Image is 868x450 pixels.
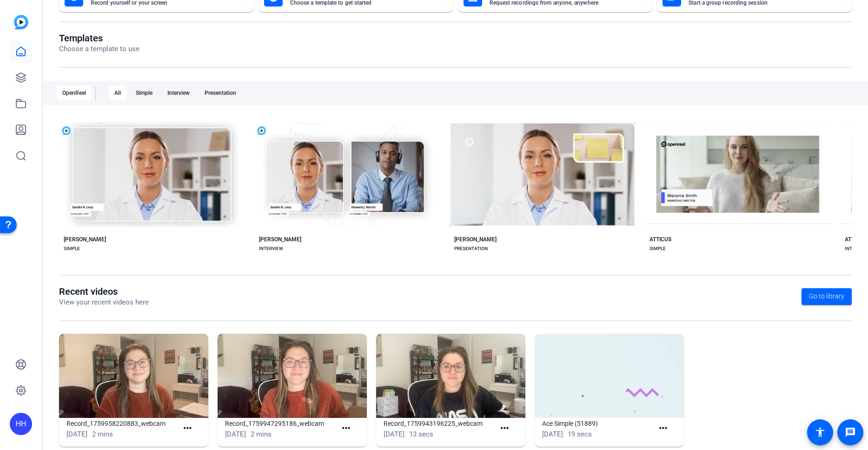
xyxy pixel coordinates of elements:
span: [DATE] [542,430,563,438]
div: SIMPLE [649,245,666,252]
span: [DATE] [225,430,246,438]
span: 19 secs [568,430,592,438]
mat-icon: accessibility [815,427,826,438]
div: All [109,86,126,100]
span: [DATE] [66,430,87,438]
span: 2 mins [92,430,113,438]
div: Simple [130,86,158,100]
div: Presentation [199,86,242,100]
h1: Record_1759947295186_webcam [225,418,337,429]
div: Interview [162,86,195,100]
div: ATTICUS [649,236,671,243]
a: Go to library [802,288,852,305]
div: PRESENTATION [454,245,488,252]
img: Record_1759943196225_webcam [376,334,525,418]
div: [PERSON_NAME] [454,236,497,243]
div: ATTICUS [845,236,867,243]
h1: Recent videos [59,286,149,297]
span: Go to library [809,291,844,301]
h1: Record_1759943196225_webcam [384,418,495,429]
img: Ace Simple (51889) [535,334,684,418]
div: SIMPLE [64,245,80,252]
span: 13 secs [409,430,433,438]
p: View your recent videos here [59,297,149,308]
span: [DATE] [384,430,404,438]
img: Record_1759958220883_webcam [59,334,208,418]
mat-icon: message [845,427,856,438]
div: OpenReel [57,86,92,100]
mat-icon: more_horiz [182,423,193,434]
div: HH [10,413,32,435]
div: INTERVIEW [259,245,283,252]
h1: Templates [59,33,139,44]
div: [PERSON_NAME] [259,236,301,243]
h1: Ace Simple (51889) [542,418,654,429]
span: 2 mins [251,430,272,438]
img: blue-gradient.svg [14,15,28,29]
h1: Record_1759958220883_webcam [66,418,178,429]
mat-icon: more_horiz [340,423,352,434]
mat-icon: more_horiz [499,423,510,434]
div: [PERSON_NAME] [64,236,106,243]
img: Record_1759947295186_webcam [218,334,367,418]
mat-icon: more_horiz [657,423,669,434]
p: Choose a template to use [59,44,139,54]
